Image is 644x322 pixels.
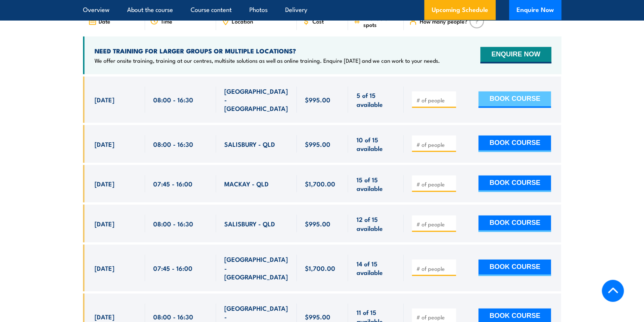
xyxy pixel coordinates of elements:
[99,18,110,24] span: Date
[224,179,269,188] span: MACKAY - QLD
[95,95,114,104] span: [DATE]
[416,313,453,321] input: # of people
[153,140,193,148] span: 08:00 - 16:30
[356,135,395,153] span: 10 of 15 available
[232,18,253,24] span: Location
[478,136,551,152] button: BOOK COURSE
[153,219,193,228] span: 08:00 - 16:30
[161,18,172,24] span: Time
[224,219,275,228] span: SALISBURY - QLD
[305,312,330,321] span: $995.00
[356,175,395,193] span: 15 of 15 available
[478,216,551,232] button: BOOK COURSE
[480,47,551,64] button: ENQUIRE NOW
[356,215,395,232] span: 12 of 15 available
[95,47,440,55] h4: NEED TRAINING FOR LARGER GROUPS OR MULTIPLE LOCATIONS?
[416,265,453,272] input: # of people
[95,179,114,188] span: [DATE]
[224,140,275,148] span: SALISBURY - QLD
[95,140,114,148] span: [DATE]
[416,141,453,148] input: # of people
[153,179,192,188] span: 07:45 - 16:00
[416,180,453,188] input: # of people
[416,220,453,228] input: # of people
[95,219,114,228] span: [DATE]
[419,18,467,24] span: How many people?
[478,92,551,108] button: BOOK COURSE
[95,312,114,321] span: [DATE]
[356,259,395,277] span: 14 of 15 available
[95,57,440,64] p: We offer onsite training, training at our centres, multisite solutions as well as online training...
[416,96,453,104] input: # of people
[153,264,192,272] span: 07:45 - 16:00
[224,87,289,113] span: [GEOGRAPHIC_DATA] - [GEOGRAPHIC_DATA]
[305,140,330,148] span: $995.00
[478,176,551,192] button: BOOK COURSE
[95,264,114,272] span: [DATE]
[305,179,335,188] span: $1,700.00
[153,312,193,321] span: 08:00 - 16:30
[478,260,551,276] button: BOOK COURSE
[363,15,398,28] span: Available spots
[312,18,324,24] span: Cost
[305,264,335,272] span: $1,700.00
[356,91,395,108] span: 5 of 15 available
[305,219,330,228] span: $995.00
[305,95,330,104] span: $995.00
[224,255,289,281] span: [GEOGRAPHIC_DATA] - [GEOGRAPHIC_DATA]
[153,95,193,104] span: 08:00 - 16:30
